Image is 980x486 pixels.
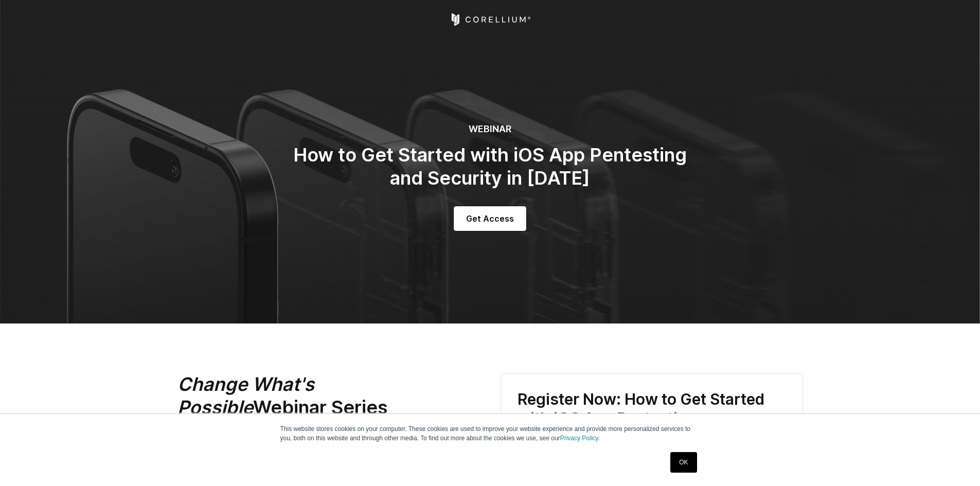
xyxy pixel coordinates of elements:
[177,373,455,419] h2: Webinar Series
[449,13,531,26] a: Corellium Home
[670,452,697,473] a: OK
[280,424,700,443] p: This website stores cookies on your computer. These cookies are used to improve your website expe...
[284,123,696,135] h6: WEBINAR
[454,206,526,231] a: Get Access
[177,373,314,419] em: Change What's Possible
[284,143,696,190] h2: How to Get Started with iOS App Pentesting and Security in [DATE]
[466,212,514,225] span: Get Access
[518,390,786,428] h3: Register Now: How to Get Started with iOS App Pentesting
[560,435,600,442] a: Privacy Policy.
